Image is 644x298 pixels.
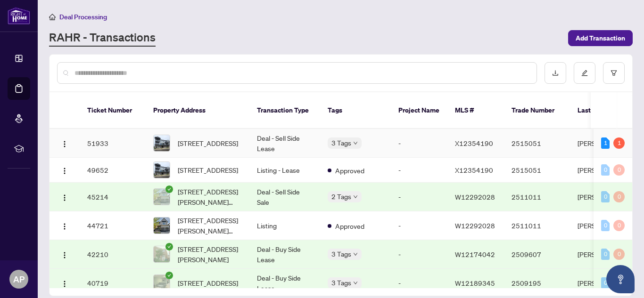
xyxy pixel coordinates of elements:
[249,129,320,158] td: Deal - Sell Side Lease
[504,183,570,211] td: 2511011
[80,92,146,129] th: Ticket Number
[606,265,635,293] button: Open asap
[353,252,358,257] span: down
[504,269,570,298] td: 2509195
[331,191,351,202] span: 2 Tags
[455,166,493,174] span: X12354190
[570,269,641,298] td: [PERSON_NAME]
[178,186,242,207] span: [STREET_ADDRESS][PERSON_NAME][PERSON_NAME]
[613,137,625,149] div: 1
[57,162,72,177] button: Logo
[545,62,566,84] button: download
[613,249,625,260] div: 0
[57,247,72,262] button: Logo
[504,129,570,158] td: 2515051
[331,249,351,259] span: 3 Tags
[57,189,72,204] button: Logo
[154,162,170,178] img: thumbnail-img
[178,138,238,148] span: [STREET_ADDRESS]
[80,269,146,298] td: 40719
[570,240,641,269] td: [PERSON_NAME]
[249,158,320,183] td: Listing - Lease
[49,30,156,47] a: RAHR - Transactions
[249,92,320,129] th: Transaction Type
[249,211,320,240] td: Listing
[581,70,588,76] span: edit
[61,280,68,288] img: Logo
[601,191,610,202] div: 0
[570,183,641,211] td: [PERSON_NAME]
[335,165,364,176] span: Approved
[249,240,320,269] td: Deal - Buy Side Lease
[57,275,72,290] button: Logo
[331,277,351,288] span: 3 Tags
[165,185,173,193] span: check-circle
[80,158,146,183] td: 49652
[249,269,320,298] td: Deal - Buy Side Lease
[353,281,358,285] span: down
[146,92,249,129] th: Property Address
[613,220,625,231] div: 0
[391,183,447,211] td: -
[601,164,610,176] div: 0
[570,129,641,158] td: [PERSON_NAME]
[61,223,68,230] img: Logo
[154,135,170,151] img: thumbnail-img
[455,250,495,258] span: W12174042
[320,92,391,129] th: Tags
[570,158,641,183] td: [PERSON_NAME]
[391,92,447,129] th: Project Name
[391,240,447,269] td: -
[178,278,238,288] span: [STREET_ADDRESS]
[504,158,570,183] td: 2515051
[613,191,625,202] div: 0
[353,141,358,145] span: down
[455,139,493,147] span: X12354190
[391,129,447,158] td: -
[80,240,146,269] td: 42210
[165,243,173,250] span: check-circle
[57,218,72,233] button: Logo
[154,246,170,262] img: thumbnail-img
[455,279,495,287] span: W12189345
[601,137,610,149] div: 1
[165,272,173,279] span: check-circle
[570,92,641,129] th: Last Updated By
[391,269,447,298] td: -
[335,221,364,231] span: Approved
[13,273,25,286] span: AP
[61,140,68,148] img: Logo
[61,167,68,175] img: Logo
[80,129,146,158] td: 51933
[249,183,320,211] td: Deal - Sell Side Sale
[8,7,30,24] img: logo
[552,70,559,76] span: download
[154,217,170,234] img: thumbnail-img
[353,194,358,199] span: down
[568,30,633,46] button: Add Transaction
[80,183,146,211] td: 45214
[178,215,242,236] span: [STREET_ADDRESS][PERSON_NAME][PERSON_NAME]
[447,92,504,129] th: MLS #
[601,277,610,289] div: 0
[455,193,495,201] span: W12292028
[601,249,610,260] div: 0
[154,189,170,205] img: thumbnail-img
[455,221,495,230] span: W12292028
[57,136,72,151] button: Logo
[603,62,625,84] button: filter
[49,14,56,20] span: home
[154,275,170,291] img: thumbnail-img
[61,251,68,259] img: Logo
[613,164,625,176] div: 0
[504,240,570,269] td: 2509607
[570,211,641,240] td: [PERSON_NAME]
[391,211,447,240] td: -
[178,244,242,265] span: [STREET_ADDRESS][PERSON_NAME]
[504,92,570,129] th: Trade Number
[504,211,570,240] td: 2511011
[59,13,107,21] span: Deal Processing
[576,31,625,46] span: Add Transaction
[391,158,447,183] td: -
[61,194,68,201] img: Logo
